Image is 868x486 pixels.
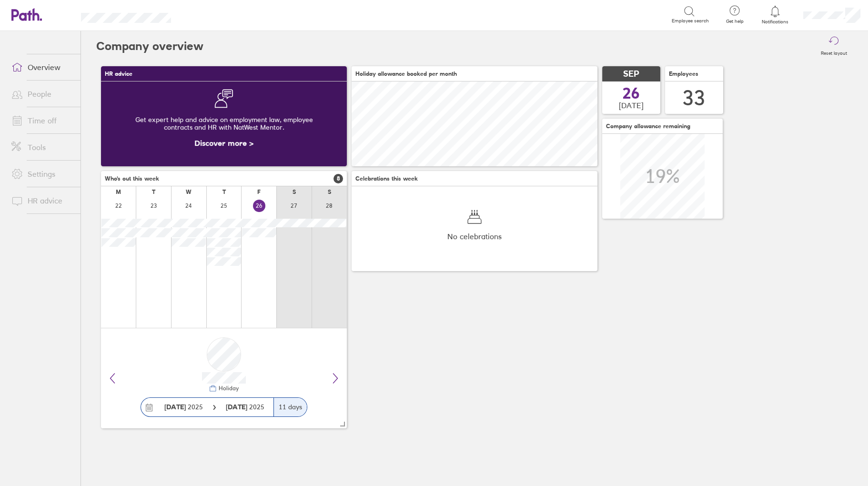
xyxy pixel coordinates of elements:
[333,174,343,183] span: 8
[273,398,307,416] div: 11 days
[4,191,81,210] a: HR advice
[669,71,698,77] span: Employees
[623,69,639,79] span: SEP
[4,58,81,77] a: Overview
[116,189,121,195] div: M
[105,175,159,182] span: Who's out this week
[164,403,186,411] strong: [DATE]
[606,123,690,130] span: Company allowance remaining
[447,232,502,241] span: No celebrations
[355,175,418,182] span: Celebrations this week
[194,138,253,148] a: Discover more >
[293,189,296,195] div: S
[105,71,132,77] span: HR advice
[164,403,203,411] span: 2025
[672,18,709,24] span: Employee search
[96,31,203,61] h2: Company overview
[152,189,155,195] div: T
[619,101,644,110] span: [DATE]
[257,189,261,195] div: F
[226,403,249,411] strong: [DATE]
[719,19,750,24] span: Get help
[815,48,853,56] label: Reset layout
[197,10,221,19] div: Search
[217,385,239,392] div: Holiday
[355,71,457,77] span: Holiday allowance booked per month
[4,164,81,183] a: Settings
[623,86,640,101] span: 26
[683,86,706,110] div: 33
[186,189,192,195] div: W
[4,138,81,157] a: Tools
[4,111,81,130] a: Time off
[109,108,339,139] div: Get expert help and advice on employment law, employee contracts and HR with NatWest Mentor.
[4,84,81,103] a: People
[226,403,264,411] span: 2025
[760,5,791,25] a: Notifications
[760,19,791,25] span: Notifications
[222,189,226,195] div: T
[815,31,853,61] button: Reset layout
[328,189,331,195] div: S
